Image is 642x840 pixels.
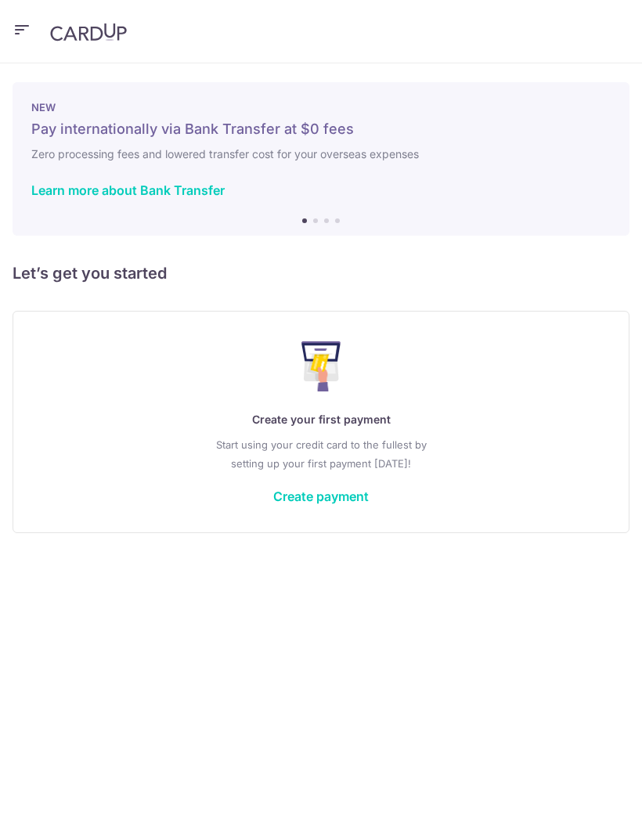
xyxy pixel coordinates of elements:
[31,182,225,198] a: Learn more about Bank Transfer
[45,410,597,429] p: Create your first payment
[31,120,611,139] h5: Pay internationally via Bank Transfer at $0 fees
[13,261,629,286] h5: Let’s get you started
[273,488,369,504] a: Create payment
[50,23,127,41] img: CardUp
[31,101,611,114] p: NEW
[301,341,341,391] img: Make Payment
[31,145,611,164] h6: Zero processing fees and lowered transfer cost for your overseas expenses
[45,435,597,473] p: Start using your credit card to the fullest by setting up your first payment [DATE]!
